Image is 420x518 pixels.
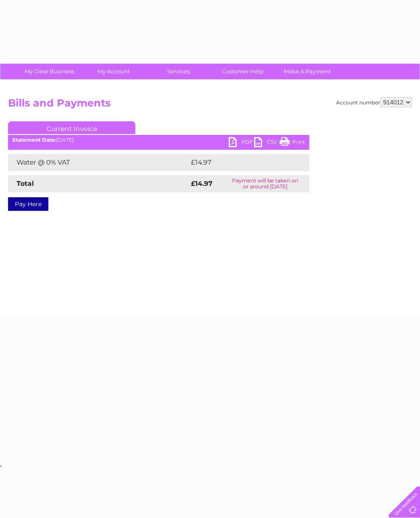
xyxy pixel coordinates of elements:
[280,137,305,149] a: Print
[8,121,135,134] a: Current Invoice
[8,197,48,211] a: Pay Here
[191,179,213,188] strong: £14.97
[8,137,309,143] div: [DATE]
[229,137,254,149] a: PDF
[254,137,280,149] a: CSV
[8,154,189,171] td: Water @ 0% VAT
[336,97,412,107] div: Account number
[79,64,149,79] a: My Account
[272,64,342,79] a: Make A Payment
[14,64,84,79] a: My Clear Business
[208,64,278,79] a: Customer Help
[17,179,34,188] strong: Total
[189,154,291,171] td: £14.97
[143,64,213,79] a: Services
[8,97,412,113] h2: Bills and Payments
[12,137,56,143] b: Statement Date:
[221,175,309,192] td: Payment will be taken on or around [DATE]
